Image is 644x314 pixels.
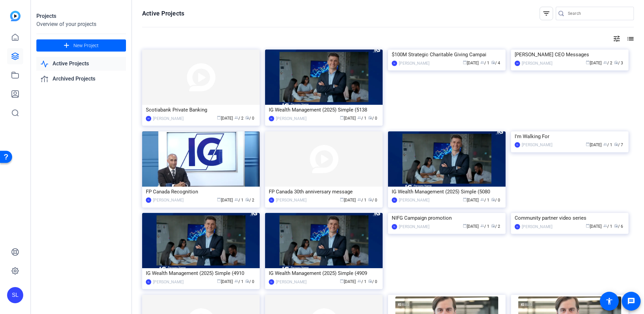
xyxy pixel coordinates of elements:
[392,50,502,60] div: $100M Strategic Charitable Giving Campai
[217,116,221,120] span: calendar_today
[603,60,607,64] span: group
[269,187,379,197] div: FP Canada 30th anniversary message
[491,61,500,65] span: / 4
[586,224,590,228] span: calendar_today
[480,224,489,229] span: / 1
[10,11,21,21] img: blue-gradient.svg
[392,61,397,66] div: SL
[603,224,607,228] span: group
[480,198,489,202] span: / 1
[399,223,429,230] div: [PERSON_NAME]
[613,35,621,43] mat-icon: tune
[480,60,484,64] span: group
[234,198,244,202] span: / 1
[515,224,520,229] div: SL
[586,61,602,65] span: [DATE]
[357,279,361,283] span: group
[463,224,467,228] span: calendar_today
[491,197,495,201] span: radio
[340,198,356,202] span: [DATE]
[269,268,379,278] div: IG Wealth Management (2025) Simple (4909
[368,116,372,120] span: radio
[245,116,254,121] span: / 0
[491,224,500,229] span: / 2
[245,116,249,120] span: radio
[463,60,467,64] span: calendar_today
[340,279,344,283] span: calendar_today
[234,197,238,201] span: group
[542,9,550,18] mat-icon: filter_list
[62,41,71,50] mat-icon: add
[245,279,254,284] span: / 0
[586,143,602,147] span: [DATE]
[146,116,151,121] div: SH
[515,50,625,60] div: [PERSON_NAME] CEO Messages
[491,198,500,202] span: / 0
[480,61,489,65] span: / 1
[614,224,623,229] span: / 6
[153,115,184,122] div: [PERSON_NAME]
[245,279,249,283] span: radio
[276,197,307,203] div: [PERSON_NAME]
[357,279,366,284] span: / 1
[463,61,479,65] span: [DATE]
[269,105,379,115] div: IG Wealth Management (2025) Simple (5138
[217,279,233,284] span: [DATE]
[217,279,221,283] span: calendar_today
[234,279,244,284] span: / 1
[234,279,238,283] span: group
[368,279,372,283] span: radio
[73,42,99,49] span: New Project
[217,116,233,121] span: [DATE]
[269,279,274,285] div: SL
[217,197,221,201] span: calendar_today
[491,224,495,228] span: radio
[269,116,274,121] div: SL
[36,72,126,86] a: Archived Projects
[245,197,249,201] span: radio
[276,115,307,122] div: [PERSON_NAME]
[586,60,590,64] span: calendar_today
[568,9,629,18] input: Search
[357,116,361,120] span: group
[368,116,377,121] span: / 0
[627,297,635,305] mat-icon: message
[515,213,625,223] div: Community partner video series
[276,279,307,285] div: [PERSON_NAME]
[586,224,602,229] span: [DATE]
[153,279,184,285] div: [PERSON_NAME]
[36,39,126,52] button: New Project
[146,268,256,278] div: IG Wealth Management (2025) Simple (4910
[368,279,377,284] span: / 0
[153,197,184,203] div: [PERSON_NAME]
[522,142,552,148] div: [PERSON_NAME]
[491,60,495,64] span: radio
[357,116,366,121] span: / 1
[603,224,612,229] span: / 1
[603,142,607,146] span: group
[340,279,356,284] span: [DATE]
[340,197,344,201] span: calendar_today
[234,116,238,120] span: group
[605,297,613,305] mat-icon: accessibility
[368,198,377,202] span: / 0
[357,197,361,201] span: group
[626,35,634,43] mat-icon: list
[7,287,23,303] div: SL
[392,187,502,197] div: IG Wealth Management (2025) Simple (5080
[463,197,467,201] span: calendar_today
[399,197,429,203] div: [PERSON_NAME]
[480,197,484,201] span: group
[522,60,552,67] div: [PERSON_NAME]
[603,61,612,65] span: / 2
[392,197,397,203] div: SL
[463,198,479,202] span: [DATE]
[146,197,151,203] div: SL
[586,142,590,146] span: calendar_today
[217,198,233,202] span: [DATE]
[515,131,625,142] div: I'm Walking For
[36,12,126,20] div: Projects
[146,279,151,285] div: SL
[614,60,618,64] span: radio
[146,187,256,197] div: FP Canada Recognition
